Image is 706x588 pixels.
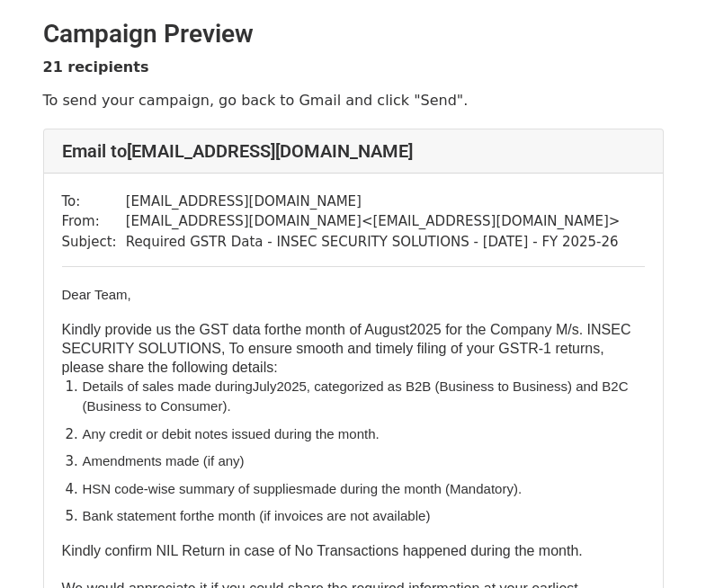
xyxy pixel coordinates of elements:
[62,543,583,558] span: Kindly confirm NIL Return in case of No Transactions happened during the month.
[62,211,126,232] td: From:
[62,322,631,375] font: Kindly provide us the GST data for 2025 for the Company M/s. INSEC SECURITY SOLUTIONS, To ensure ...
[126,232,621,253] td: Required GSTR Data - INSEC SECURITY SOLUTIONS - [DATE] - FY 2025-26
[62,140,645,162] h4: Email to [EMAIL_ADDRESS][DOMAIN_NAME]
[126,211,621,232] td: [EMAIL_ADDRESS][DOMAIN_NAME] < [EMAIL_ADDRESS][DOMAIN_NAME] >
[83,508,431,523] font: Bank statement for
[62,287,131,302] font: Dear Team,
[259,379,276,394] span: uly
[43,91,664,110] p: To send your campaign, go back to Gmail and click "Send".
[62,192,126,212] td: To:
[43,19,664,49] h2: Campaign Preview
[83,426,380,441] font: Any credit or debit notes issued during the month.
[303,481,518,496] span: made during the month (Mandatory)
[195,508,430,523] span: the month (if invoices are not available)
[43,58,149,76] strong: 21 recipients
[282,322,409,337] span: the month of August
[83,481,523,496] font: HSN code-wise summary of supplies .
[62,232,126,253] td: Subject:
[83,453,245,468] font: Amendments made (if any)
[126,192,621,212] td: [EMAIL_ADDRESS][DOMAIN_NAME]
[83,379,629,414] font: Details of sales made during J 2025, categorized as B2B (Business to Business) and B2C (Business ...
